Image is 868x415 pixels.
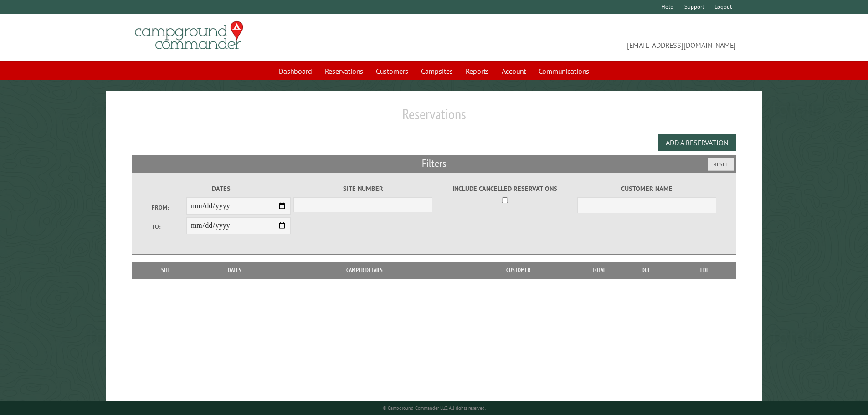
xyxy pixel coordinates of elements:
[577,184,716,194] label: Customer Name
[132,105,736,130] h1: Reservations
[132,18,246,53] img: Campground Commander
[137,262,196,278] th: Site
[370,62,414,80] a: Customers
[617,262,675,278] th: Due
[708,158,734,171] button: Reset
[293,184,432,194] label: Site Number
[152,203,186,212] label: From:
[273,62,318,80] a: Dashboard
[196,262,274,278] th: Dates
[496,62,531,80] a: Account
[455,262,581,278] th: Customer
[383,405,486,411] small: © Campground Commander LLC. All rights reserved.
[533,62,595,80] a: Communications
[152,184,291,194] label: Dates
[658,134,736,151] button: Add a Reservation
[416,62,458,80] a: Campsites
[581,262,617,278] th: Total
[319,62,369,80] a: Reservations
[436,184,575,194] label: Include Cancelled Reservations
[274,262,455,278] th: Camper Details
[675,262,736,278] th: Edit
[460,62,494,80] a: Reports
[132,155,736,172] h2: Filters
[152,222,186,231] label: To:
[434,25,736,51] span: [EMAIL_ADDRESS][DOMAIN_NAME]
